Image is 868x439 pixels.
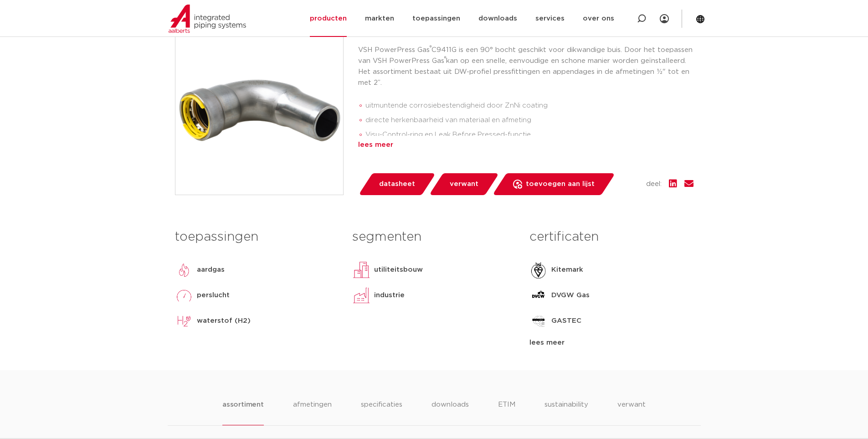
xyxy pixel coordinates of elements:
[529,286,548,305] img: DVGW Gas
[197,290,230,301] p: perslucht
[352,228,516,246] h3: segmenten
[175,286,193,305] img: perslucht
[293,399,332,425] li: afmetingen
[444,56,446,61] sup: ®
[361,399,402,425] li: specificaties
[551,315,581,326] p: GASTEC
[222,399,264,425] li: assortiment
[431,399,469,425] li: downloads
[551,264,583,275] p: Kitemark
[197,264,225,275] p: aardgas
[526,177,595,191] span: toevoegen aan lijst
[175,228,339,246] h3: toepassingen
[429,173,499,195] a: verwant
[365,113,693,128] li: directe herkenbaarheid van materiaal en afmeting
[544,399,588,425] li: sustainability
[374,290,405,301] p: industrie
[551,290,590,301] p: DVGW Gas
[365,128,693,142] li: Visu-Control-ring en Leak Before Pressed-functie
[529,312,548,330] img: GASTEC
[450,177,478,191] span: verwant
[175,312,193,330] img: waterstof (H2)
[379,177,415,191] span: datasheet
[365,98,693,113] li: uitmuntende corrosiebestendigheid door ZnNi coating
[646,179,662,190] span: deel:
[197,315,251,326] p: waterstof (H2)
[617,399,646,425] li: verwant
[352,286,370,305] img: industrie
[175,261,193,279] img: aardgas
[358,173,436,195] a: datasheet
[430,45,431,50] sup: ®
[175,27,343,195] img: Product Image for VSH PowerPress Gas bocht 90° (press x insteek)
[358,45,693,88] p: VSH PowerPress Gas C9411G is een 90° bocht geschikt voor dikwandige buis. Door het toepassen van ...
[358,139,693,150] div: lees meer
[529,337,693,348] div: lees meer
[374,264,423,275] p: utiliteitsbouw
[529,228,693,246] h3: certificaten
[529,261,548,279] img: Kitemark
[352,261,370,279] img: utiliteitsbouw
[498,399,515,425] li: ETIM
